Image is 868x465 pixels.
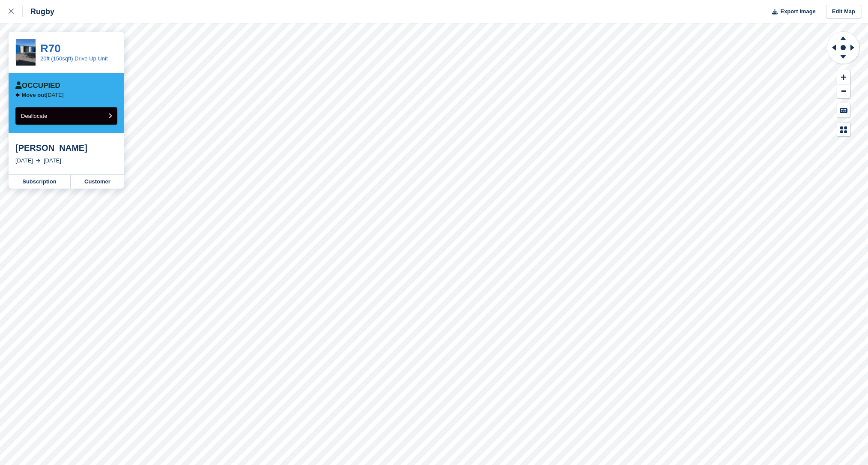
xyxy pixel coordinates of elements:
[15,81,60,90] div: Occupied
[767,5,816,19] button: Export Image
[21,113,47,119] span: Deallocate
[22,92,46,98] span: Move out
[837,103,850,117] button: Keyboard Shortcuts
[9,175,71,189] a: Subscription
[837,84,850,99] button: Zoom Out
[16,39,36,65] img: IMG_0232.jpeg
[15,107,117,125] button: Deallocate
[826,5,861,19] a: Edit Map
[71,175,124,189] a: Customer
[837,70,850,84] button: Zoom In
[44,156,61,165] div: [DATE]
[15,93,20,97] img: arrow-left-icn-90495f2de72eb5bd0bd1c3c35deca35cc13f817d75bef06ecd7c0b315636ce7e.svg
[40,55,108,62] a: 20ft (150sqft) Drive Up Unit
[40,42,61,55] a: R70
[837,123,850,137] button: Map Legend
[15,143,117,153] div: [PERSON_NAME]
[15,156,33,165] div: [DATE]
[22,92,64,99] p: [DATE]
[23,6,54,17] div: Rugby
[36,159,40,162] img: arrow-right-light-icn-cde0832a797a2874e46488d9cf13f60e5c3a73dbe684e267c42b8395dfbc2abf.svg
[780,7,815,16] span: Export Image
